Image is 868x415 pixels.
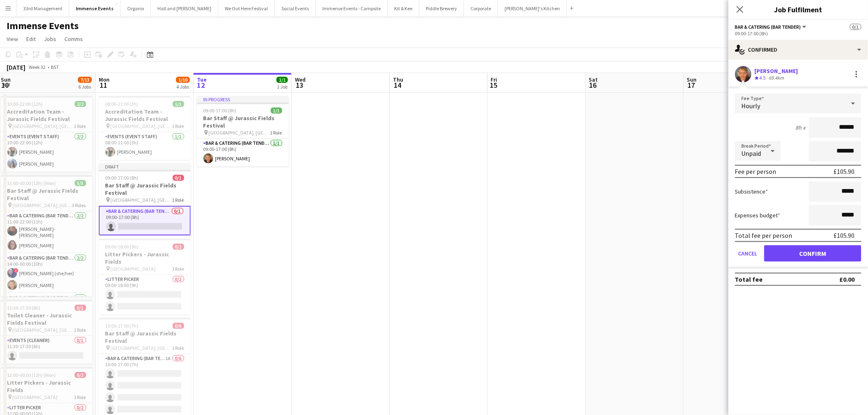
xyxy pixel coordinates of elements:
button: Social Events [275,0,316,16]
button: Piddle Brewery [419,0,464,16]
span: Jobs [44,35,56,43]
h3: Bar Staff @ Jurassic Fields Festival [197,114,289,129]
span: 0/6 [173,323,184,329]
span: 10:00-22:00 (12h) [7,101,43,107]
div: £105.90 [834,231,855,239]
button: We Out Here Festival [218,0,275,16]
span: 11:30-17:30 (6h) [7,305,41,311]
app-job-card: 08:00-11:00 (3h)1/1Accreditation Team - Jurassic Fields Festival [GEOGRAPHIC_DATA], [GEOGRAPHIC_D... [99,96,191,160]
span: [GEOGRAPHIC_DATA], [GEOGRAPHIC_DATA] [209,130,270,136]
h3: Bar Staff @ Jurassic Fields Festival [1,187,93,202]
button: [PERSON_NAME]'s Kitchen [498,0,567,16]
span: Fri [491,76,498,83]
h3: Accreditation Team - Jurassic Fields Festival [99,108,191,123]
app-job-card: 09:00-18:00 (9h)0/2Litter Pickers - Jurassic Fields [GEOGRAPHIC_DATA]1 RoleLitter Picker0/209:00-... [99,239,191,315]
div: Total fee [735,275,763,283]
a: Comms [61,34,86,44]
app-card-role: Bar & Catering (Bar Tender)0/109:00-17:00 (8h) [99,206,191,235]
span: 1 Role [172,266,184,272]
span: 08:00-11:00 (3h) [105,101,139,107]
span: [GEOGRAPHIC_DATA], [GEOGRAPHIC_DATA] [13,202,72,208]
button: 33rd Management [17,0,69,16]
span: 2/2 [75,101,86,107]
div: In progress09:00-17:00 (8h)1/1Bar Staff @ Jurassic Fields Festival [GEOGRAPHIC_DATA], [GEOGRAPHIC... [197,96,289,166]
app-card-role: Events (Event Staff)2/210:00-22:00 (12h)[PERSON_NAME][PERSON_NAME] [1,132,93,172]
app-card-role: Litter Picker0/209:00-18:00 (9h) [99,275,191,315]
span: 11:00-00:00 (13h) (Mon) [7,180,56,186]
span: 3 Roles [72,202,86,208]
app-card-role: Bar & Catering (Bar Tender)2/214:00-00:00 (10h)![PERSON_NAME] (she/her)[PERSON_NAME] [1,253,93,293]
div: Draft [99,163,191,170]
div: [PERSON_NAME] [755,67,798,75]
div: £0.00 [840,275,855,283]
button: Hall and [PERSON_NAME] [151,0,218,16]
span: 10:00-17:00 (7h) [105,323,139,329]
a: View [3,34,21,44]
span: Sun [1,76,11,83]
div: In progress [197,96,289,103]
span: Bar & Catering (Bar Tender) [735,24,801,30]
span: 1/1 [271,107,282,114]
span: 16 [588,80,598,90]
span: 0/2 [75,372,86,378]
h3: Litter Pickers - Jurassic Fields [1,379,93,394]
span: Sun [687,76,697,83]
span: 13 [294,80,306,90]
button: Cancel [735,245,761,262]
span: Comms [64,35,83,43]
span: 14 [392,80,403,90]
h1: Immense Events [7,20,79,32]
h3: Bar Staff @ Jurassic Fields Festival [99,182,191,196]
span: [GEOGRAPHIC_DATA], [GEOGRAPHIC_DATA] [13,123,74,129]
div: 69.4km [767,75,786,82]
app-card-role: Bar & Catering (Bar Tender)2/211:00-22:00 (11h)[PERSON_NAME]-[PERSON_NAME][PERSON_NAME] [1,211,93,253]
div: Confirmed [729,40,868,59]
h3: Bar Staff @ Jurassic Fields Festival [99,330,191,344]
button: Bar & Catering (Bar Tender) [735,24,808,30]
span: [GEOGRAPHIC_DATA] [13,394,58,400]
span: 1/10 [176,77,190,83]
app-job-card: 11:00-00:00 (13h) (Mon)5/5Bar Staff @ Jurassic Fields Festival [GEOGRAPHIC_DATA], [GEOGRAPHIC_DAT... [1,175,93,296]
span: [GEOGRAPHIC_DATA], [GEOGRAPHIC_DATA] [111,345,172,351]
span: 1 Role [172,197,184,203]
div: 6 Jobs [78,84,91,90]
span: 0/1 [173,175,184,181]
span: [GEOGRAPHIC_DATA], [GEOGRAPHIC_DATA] [111,123,172,129]
span: 1 Role [270,130,282,136]
button: Immense Events [69,0,121,16]
span: 09:00-18:00 (9h) [105,244,139,250]
div: Draft09:00-17:00 (8h)0/1Bar Staff @ Jurassic Fields Festival [GEOGRAPHIC_DATA], [GEOGRAPHIC_DATA]... [99,163,191,235]
app-card-role: Bar & Catering (Bar Tender)1/109:00-17:00 (8h)[PERSON_NAME] [197,139,289,166]
span: 1 Role [172,123,184,129]
span: 0/1 [75,305,86,311]
div: 1 Job [277,84,288,90]
app-card-role: Events (Cleaner)0/111:30-17:30 (6h) [1,336,93,364]
span: 7/13 [78,77,92,83]
div: 4 Jobs [176,84,190,90]
span: 11 [98,80,110,90]
span: 1 Role [74,394,86,400]
span: Tue [197,76,207,83]
div: £105.90 [834,167,855,176]
button: Organix [121,0,151,16]
h3: Job Fulfilment [729,4,868,15]
span: Thu [393,76,403,83]
span: 15 [490,80,498,90]
div: [DATE] [7,63,25,71]
span: 12:00-00:00 (12h) (Mon) [7,372,56,378]
a: Edit [23,34,39,44]
div: Fee per person [735,167,777,176]
button: Kit & Kee [388,0,419,16]
span: 1 Role [74,327,86,333]
span: 09:00-17:00 (8h) [105,175,139,181]
app-job-card: 10:00-22:00 (12h)2/2Accreditation Team - Jurassic Fields Festival [GEOGRAPHIC_DATA], [GEOGRAPHIC_... [1,96,93,172]
span: 09:00-17:00 (8h) [203,107,237,114]
span: View [7,35,18,43]
a: Jobs [41,34,59,44]
span: 1 Role [74,123,86,129]
h3: Litter Pickers - Jurassic Fields [99,251,191,265]
button: Immense Events - Campsite [316,0,388,16]
div: BST [51,64,59,70]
